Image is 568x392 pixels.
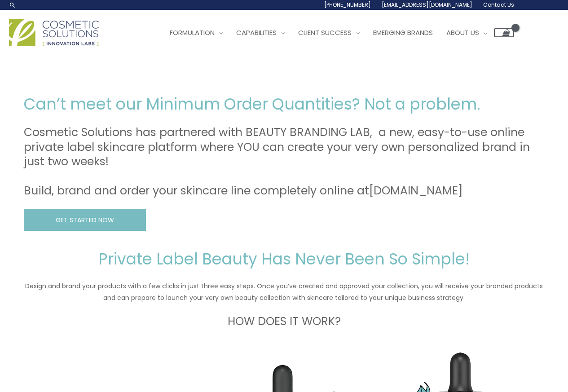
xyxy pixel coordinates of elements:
a: [DOMAIN_NAME] [369,183,463,198]
span: Formulation [170,28,215,37]
h2: Can’t meet our Minimum Order Quantities? Not a problem. [24,94,545,115]
span: Client Success [298,28,352,37]
a: View Shopping Cart, empty [494,28,514,37]
span: About Us [446,28,479,37]
a: Formulation [163,19,229,46]
a: Client Success [291,19,366,46]
h3: HOW DOES IT WORK? [24,314,545,329]
a: About Us [440,19,494,46]
span: [EMAIL_ADDRESS][DOMAIN_NAME] [382,1,472,9]
nav: Site Navigation [156,19,514,46]
a: GET STARTED NOW [24,209,146,231]
h3: Cosmetic Solutions has partnered with BEAUTY BRANDING LAB, a new, easy-to-use online private labe... [24,125,545,198]
span: Contact Us [483,1,514,9]
a: Search icon link [9,1,16,9]
p: Design and brand your products with a few clicks in just three easy steps. Once you’ve created an... [24,280,545,304]
img: Cosmetic Solutions Logo [9,19,99,46]
h2: Private Label Beauty Has Never Been So Simple! [24,249,545,269]
a: Capabilities [229,19,291,46]
span: [PHONE_NUMBER] [324,1,371,9]
a: Emerging Brands [366,19,440,46]
span: Capabilities [236,28,277,37]
span: Emerging Brands [373,28,433,37]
